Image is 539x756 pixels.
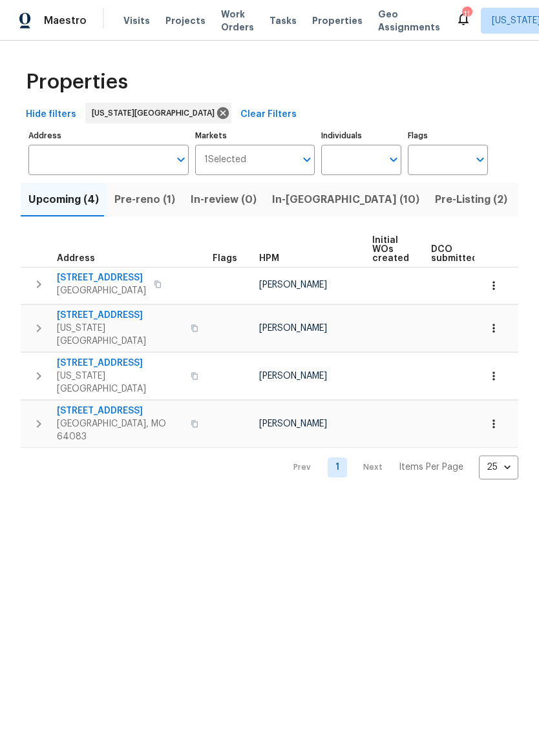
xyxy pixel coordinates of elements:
[213,254,237,263] span: Flags
[114,191,175,209] span: Pre-reno (1)
[57,271,146,284] span: [STREET_ADDRESS]
[471,151,489,169] button: Open
[57,322,183,348] span: [US_STATE][GEOGRAPHIC_DATA]
[328,457,347,478] a: Goto page 1
[312,14,363,27] span: Properties
[191,191,257,209] span: In-review (0)
[195,132,315,140] label: Markets
[399,461,463,474] p: Items Per Page
[298,151,316,169] button: Open
[259,372,327,381] span: [PERSON_NAME]
[372,236,409,263] span: Initial WOs created
[259,419,327,428] span: [PERSON_NAME]
[28,132,189,140] label: Address
[28,191,99,209] span: Upcoming (4)
[240,107,297,123] span: Clear Filters
[57,284,146,297] span: [GEOGRAPHIC_DATA]
[259,254,279,263] span: HPM
[259,280,327,289] span: [PERSON_NAME]
[408,132,488,140] label: Flags
[165,14,206,27] span: Projects
[85,103,231,123] div: [US_STATE][GEOGRAPHIC_DATA]
[462,8,471,21] div: 11
[235,103,302,127] button: Clear Filters
[281,456,518,479] nav: Pagination Navigation
[385,151,403,169] button: Open
[172,151,190,169] button: Open
[435,191,507,209] span: Pre-Listing (2)
[26,107,76,123] span: Hide filters
[57,357,183,370] span: [STREET_ADDRESS]
[321,132,401,140] label: Individuals
[57,370,183,395] span: [US_STATE][GEOGRAPHIC_DATA]
[92,107,220,120] span: [US_STATE][GEOGRAPHIC_DATA]
[57,417,183,443] span: [GEOGRAPHIC_DATA], MO 64083
[57,309,183,322] span: [STREET_ADDRESS]
[378,8,440,34] span: Geo Assignments
[221,8,254,34] span: Work Orders
[123,14,150,27] span: Visits
[57,254,95,263] span: Address
[204,154,246,165] span: 1 Selected
[272,191,419,209] span: In-[GEOGRAPHIC_DATA] (10)
[269,16,297,25] span: Tasks
[21,103,81,127] button: Hide filters
[259,324,327,333] span: [PERSON_NAME]
[26,76,128,89] span: Properties
[479,450,518,484] div: 25
[44,14,87,27] span: Maestro
[431,245,478,263] span: DCO submitted
[57,404,183,417] span: [STREET_ADDRESS]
